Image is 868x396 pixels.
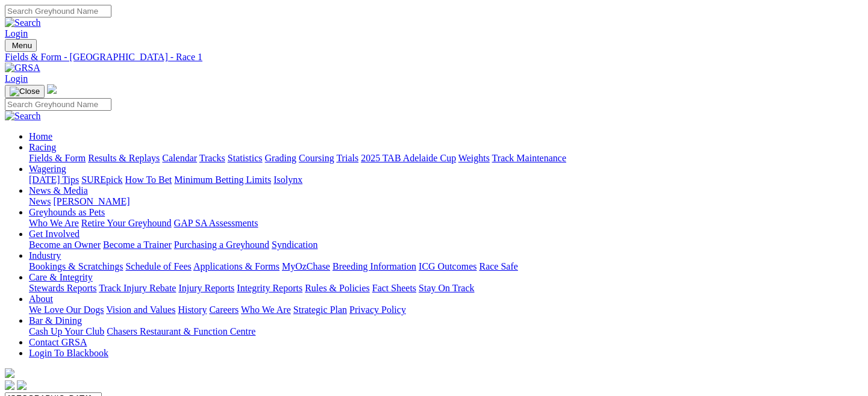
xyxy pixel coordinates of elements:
a: Fact Sheets [372,283,416,293]
a: Wagering [29,164,66,174]
a: Results & Replays [88,153,160,163]
a: Chasers Restaurant & Function Centre [107,326,255,336]
a: Coursing [299,153,334,163]
div: Bar & Dining [29,326,863,337]
a: Industry [29,250,61,261]
a: Privacy Policy [349,305,406,315]
a: Racing [29,142,56,152]
a: Fields & Form [29,153,86,163]
a: Minimum Betting Limits [174,175,271,185]
img: facebook.svg [5,380,14,390]
div: News & Media [29,196,863,207]
a: About [29,294,53,304]
a: Get Involved [29,229,80,239]
a: Isolynx [273,175,302,185]
a: Login [5,28,28,39]
a: Injury Reports [178,283,234,293]
input: Search [5,5,111,17]
a: [DATE] Tips [29,175,79,185]
img: GRSA [5,63,40,73]
a: Rules & Policies [305,283,370,293]
a: Bar & Dining [29,315,82,326]
a: Vision and Values [106,305,175,315]
a: Tracks [199,153,225,163]
a: Weights [458,153,490,163]
a: Stay On Track [419,283,474,293]
a: Bookings & Scratchings [29,261,123,271]
a: Trials [336,153,358,163]
a: Fields & Form - [GEOGRAPHIC_DATA] - Race 1 [5,52,863,63]
a: Login To Blackbook [29,348,108,358]
a: ICG Outcomes [419,261,476,271]
a: Breeding Information [333,261,416,271]
a: MyOzChase [282,261,330,271]
a: How To Bet [125,175,172,185]
img: Search [5,111,41,122]
a: Grading [265,153,296,163]
button: Toggle navigation [5,39,37,52]
a: Strategic Plan [293,305,347,315]
a: News [29,196,51,206]
a: We Love Our Dogs [29,305,104,315]
img: twitter.svg [17,380,27,390]
a: Syndication [272,240,317,250]
a: Become a Trainer [103,240,172,250]
img: Search [5,17,41,28]
a: Stewards Reports [29,283,96,293]
a: Login [5,73,28,84]
a: News & Media [29,185,88,196]
span: Menu [12,41,32,50]
div: Wagering [29,175,863,185]
a: Care & Integrity [29,272,93,282]
a: Cash Up Your Club [29,326,104,336]
input: Search [5,98,111,111]
a: 2025 TAB Adelaide Cup [361,153,456,163]
a: Schedule of Fees [125,261,191,271]
div: Industry [29,261,863,272]
a: [PERSON_NAME] [53,196,130,206]
a: Contact GRSA [29,337,87,347]
div: About [29,305,863,315]
a: Purchasing a Greyhound [174,240,269,250]
a: Statistics [228,153,263,163]
a: Home [29,131,52,141]
a: GAP SA Assessments [174,218,258,228]
a: Calendar [162,153,197,163]
img: logo-grsa-white.png [5,368,14,378]
img: Close [10,87,40,96]
a: Integrity Reports [237,283,302,293]
a: History [178,305,207,315]
a: Track Injury Rebate [99,283,176,293]
a: Race Safe [479,261,517,271]
div: Care & Integrity [29,283,863,294]
a: Track Maintenance [492,153,566,163]
div: Greyhounds as Pets [29,218,863,229]
img: logo-grsa-white.png [47,84,57,94]
a: Careers [209,305,239,315]
div: Get Involved [29,240,863,250]
div: Racing [29,153,863,164]
a: Applications & Forms [193,261,279,271]
a: Who We Are [29,218,79,228]
button: Toggle navigation [5,85,45,98]
a: Greyhounds as Pets [29,207,105,217]
a: Who We Are [241,305,291,315]
a: Become an Owner [29,240,101,250]
a: SUREpick [81,175,122,185]
a: Retire Your Greyhound [81,218,172,228]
